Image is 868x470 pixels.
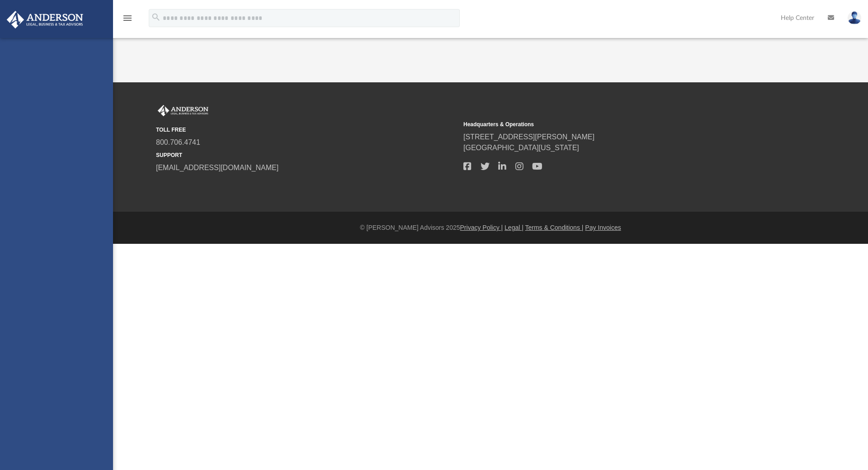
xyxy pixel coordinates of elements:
[848,11,861,24] img: User Pic
[151,12,161,22] i: search
[122,17,133,24] a: menu
[156,164,278,171] a: [EMAIL_ADDRESS][DOMAIN_NAME]
[156,105,210,117] img: Anderson Advisors Platinum Portal
[113,223,868,233] div: © [PERSON_NAME] Advisors 2025
[4,11,86,28] img: Anderson Advisors Platinum Portal
[460,224,503,231] a: Privacy Policy |
[463,120,764,128] small: Headquarters & Operations
[463,133,594,141] a: [STREET_ADDRESS][PERSON_NAME]
[463,144,579,152] a: [GEOGRAPHIC_DATA][US_STATE]
[156,151,457,159] small: SUPPORT
[505,224,524,231] a: Legal |
[156,126,457,134] small: TOLL FREE
[525,224,584,231] a: Terms & Conditions |
[156,138,200,146] a: 800.706.4741
[585,224,621,231] a: Pay Invoices
[122,13,133,24] i: menu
